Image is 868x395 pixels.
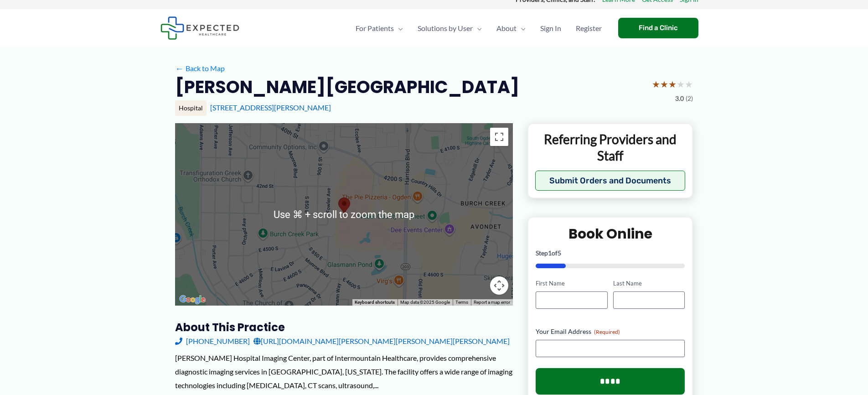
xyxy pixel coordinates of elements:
img: Google [177,294,207,306]
span: Solutions by User [418,12,473,44]
div: [PERSON_NAME] Hospital Imaging Center, part of Intermountain Healthcare, provides comprehensive d... [175,351,513,392]
h2: [PERSON_NAME][GEOGRAPHIC_DATA] [175,76,519,98]
a: Sign In [533,12,568,44]
label: First Name [536,279,607,288]
span: Menu Toggle [394,12,403,44]
span: 5 [558,249,561,257]
button: Submit Orders and Documents [535,171,685,191]
a: Report a map error [474,300,510,305]
span: ★ [652,76,660,93]
span: 3.0 [675,93,684,104]
a: Find a Clinic [618,18,698,38]
span: About [496,12,517,44]
a: Open this area in Google Maps (opens a new window) [177,294,207,306]
div: Hospital [175,100,207,116]
label: Your Email Address [536,327,685,336]
a: [STREET_ADDRESS][PERSON_NAME] [210,103,331,112]
a: AboutMenu Toggle [489,12,533,44]
span: (Required) [594,328,620,335]
span: (2) [686,93,693,104]
h2: Book Online [536,225,685,243]
nav: Primary Site Navigation [348,12,609,44]
span: Menu Toggle [517,12,526,44]
a: Register [568,12,609,44]
span: For Patients [356,12,394,44]
a: [PHONE_NUMBER] [175,334,250,348]
span: ★ [677,76,685,93]
span: ★ [660,76,668,93]
span: 1 [548,249,552,257]
span: Sign In [540,12,561,44]
a: Solutions by UserMenu Toggle [410,12,489,44]
span: Menu Toggle [473,12,482,44]
span: Map data ©2025 Google [400,300,450,305]
a: ←Back to Map [175,62,225,75]
button: Keyboard shortcuts [355,299,395,306]
span: ★ [685,76,693,93]
span: ★ [668,76,677,93]
span: Register [576,12,602,44]
img: Expected Healthcare Logo - side, dark font, small [160,16,239,40]
a: [URL][DOMAIN_NAME][PERSON_NAME][PERSON_NAME][PERSON_NAME] [253,334,510,348]
h3: About this practice [175,320,513,334]
p: Referring Providers and Staff [535,131,685,164]
span: ← [175,64,184,73]
p: Step of [536,250,685,256]
button: Map camera controls [490,276,508,295]
label: Last Name [613,279,685,288]
button: Toggle fullscreen view [490,128,508,146]
a: For PatientsMenu Toggle [348,12,410,44]
a: Terms (opens in new tab) [455,300,468,305]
